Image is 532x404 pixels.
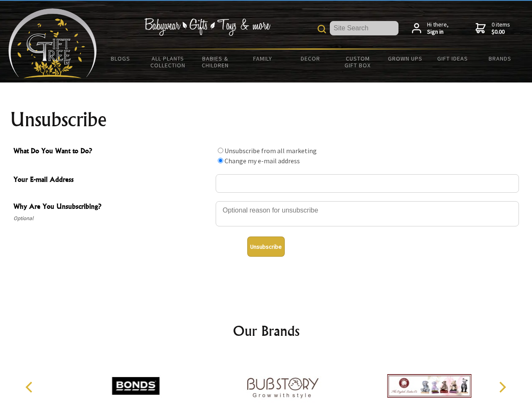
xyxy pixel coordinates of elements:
h1: Unsubscribe [10,109,522,130]
span: 0 items [492,21,510,36]
a: Gift Ideas [429,50,476,67]
a: All Plants Collection [144,50,192,74]
a: Decor [286,50,334,67]
a: Custom Gift Box [334,50,382,74]
button: Next [493,378,511,396]
strong: Sign in [427,28,449,36]
label: Change my e-mail address [225,157,300,165]
a: Babies & Children [192,50,239,74]
input: Your E-mail Address [216,174,519,193]
h2: Our Brands [17,321,516,341]
a: Grown Ups [381,50,429,67]
a: Hi there,Sign in [412,21,449,36]
img: Babywear - Gifts - Toys & more [144,18,270,36]
label: Unsubscribe from all marketing [225,146,317,155]
input: What Do You Want to Do? [218,148,223,153]
a: BLOGS [97,50,144,67]
textarea: Why Are You Unsubscribing? [216,201,519,226]
input: Site Search [330,21,398,35]
button: Previous [21,378,40,396]
span: What Do You Want to Do? [13,146,211,158]
input: What Do You Want to Do? [218,158,223,163]
span: Hi there, [427,21,449,36]
span: Your E-mail Address [13,174,211,186]
img: Babyware - Gifts - Toys and more... [8,8,97,78]
a: Brands [476,50,524,67]
a: 0 items$0.00 [476,21,510,36]
a: Family [239,50,287,67]
span: Why Are You Unsubscribing? [13,201,211,213]
strong: $0.00 [492,28,510,36]
img: product search [318,25,326,33]
span: Optional [13,213,211,223]
button: Unsubscribe [247,237,285,257]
